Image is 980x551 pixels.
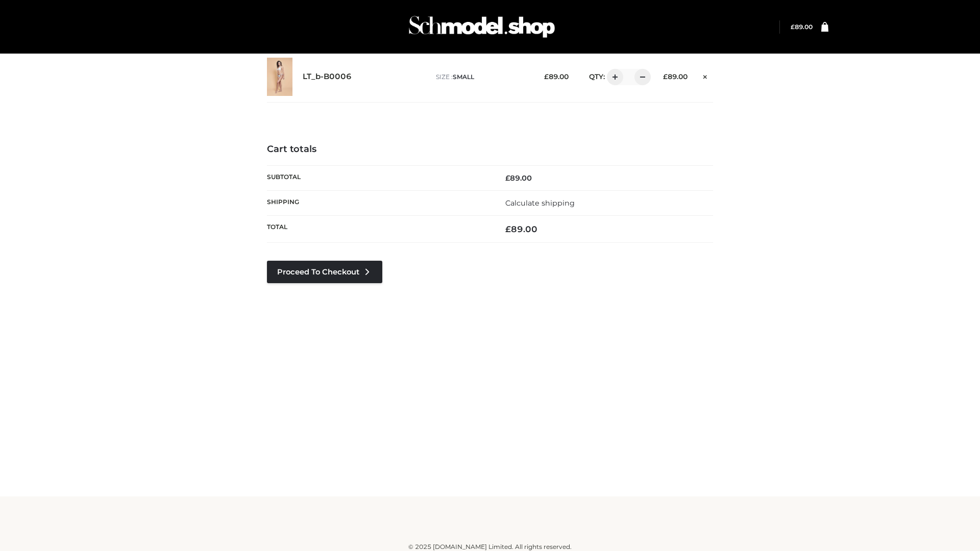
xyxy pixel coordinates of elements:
a: Proceed to Checkout [267,261,382,283]
a: Remove this item [698,69,713,82]
th: Total [267,216,490,243]
bdi: 89.00 [544,72,569,81]
bdi: 89.00 [505,224,537,234]
span: £ [544,72,549,81]
h4: Cart totals [267,144,713,155]
bdi: 89.00 [791,23,813,31]
bdi: 89.00 [505,173,532,183]
span: SMALL [453,73,474,81]
th: Subtotal [267,165,490,190]
bdi: 89.00 [663,72,688,81]
a: Calculate shipping [505,198,575,208]
img: LT_b-B0006 - SMALL [267,58,292,96]
th: Shipping [267,190,490,215]
span: £ [791,23,795,31]
span: £ [663,72,668,81]
a: £89.00 [791,23,813,31]
span: £ [505,173,510,183]
a: LT_b-B0006 [303,72,352,82]
div: QTY: [579,69,647,85]
p: size : [436,72,528,82]
img: Schmodel Admin 964 [405,7,558,47]
span: £ [505,224,511,234]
